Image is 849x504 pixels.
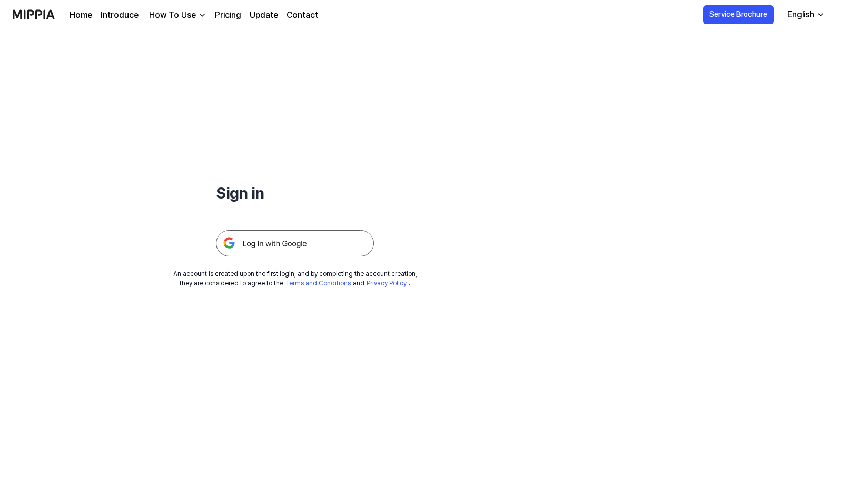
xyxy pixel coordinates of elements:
[173,269,417,288] div: An account is created upon the first login, and by completing the account creation, they are cons...
[250,9,278,22] a: Update
[215,9,241,22] a: Pricing
[101,9,139,22] a: Introduce
[147,9,206,22] button: How To Use
[216,230,374,256] img: 구글 로그인 버튼
[785,8,816,21] div: English
[703,5,774,24] button: Service Brochure
[779,4,831,25] button: English
[287,9,318,22] a: Contact
[70,9,92,22] a: Home
[216,181,374,205] h1: Sign in
[147,9,198,22] div: How To Use
[285,280,351,287] a: Terms and Conditions
[367,280,407,287] a: Privacy Policy
[198,11,206,19] img: down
